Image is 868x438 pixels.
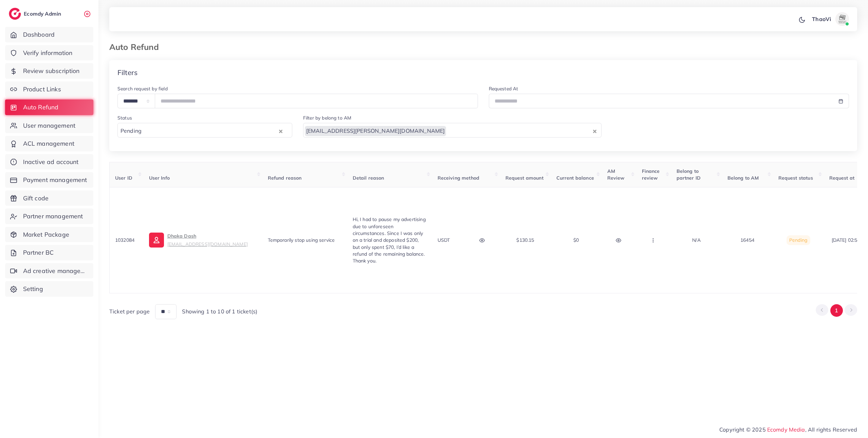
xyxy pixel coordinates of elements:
span: $0 [573,237,579,243]
span: Finance review [642,168,660,181]
a: Payment management [5,172,93,188]
ul: Pagination [816,304,857,317]
span: [EMAIL_ADDRESS][PERSON_NAME][DOMAIN_NAME] [305,126,446,136]
span: Market Package [23,230,69,239]
span: Copyright © 2025 [719,425,857,434]
span: Belong to AM [727,175,759,181]
a: ThaoViavatar [808,12,852,26]
a: Auto Refund [5,99,93,115]
a: ACL management [5,136,93,151]
span: Partner BC [23,248,54,257]
span: $130.15 [516,237,534,243]
button: Clear Selected [593,127,596,135]
span: 1032084 [115,237,134,243]
span: User management [23,121,75,130]
span: Gift code [23,194,49,203]
span: Current balance [556,175,594,181]
label: Search request by field [117,85,168,92]
img: logo [9,8,21,20]
img: ic-user-info.36bf1079.svg [149,233,164,248]
span: , All rights Reserved [805,425,857,434]
label: Filter by belong to AM [303,114,352,121]
span: Pending [119,126,143,136]
span: Ad creative management [23,267,88,275]
a: User management [5,118,93,133]
span: Request at [829,175,855,181]
span: Setting [23,285,43,293]
span: Detail reason [353,175,384,181]
span: Partner management [23,212,83,221]
a: Setting [5,281,93,297]
span: Belong to partner ID [677,168,701,181]
span: User ID [115,175,132,181]
a: Ecomdy Media [767,426,805,433]
span: Temporarily stop using service [268,237,335,243]
span: Verify information [23,49,73,57]
a: Dhaka Dash[EMAIL_ADDRESS][DOMAIN_NAME] [149,232,248,248]
a: Gift code [5,190,93,206]
p: Dhaka Dash [167,232,248,248]
span: Request status [778,175,813,181]
span: Dashboard [23,30,55,39]
label: Status [117,114,132,121]
span: User Info [149,175,170,181]
input: Search for option [447,126,591,136]
a: logoEcomdy Admin [9,8,63,20]
h3: Auto Refund [109,42,164,52]
label: Requested At [489,85,518,92]
span: Auto Refund [23,103,59,112]
span: ACL management [23,139,74,148]
h2: Ecomdy Admin [24,11,63,17]
span: Pending [789,237,807,243]
a: Ad creative management [5,263,93,279]
span: Product Links [23,85,61,94]
a: Dashboard [5,27,93,42]
span: Receiving method [438,175,480,181]
a: Partner management [5,208,93,224]
a: Inactive ad account [5,154,93,170]
button: Clear Selected [279,127,282,135]
div: Search for option [117,123,292,138]
a: Product Links [5,81,93,97]
span: Ticket per page [109,308,150,315]
span: Request amount [505,175,543,181]
small: [EMAIL_ADDRESS][DOMAIN_NAME] [167,241,248,247]
a: Partner BC [5,245,93,260]
span: Inactive ad account [23,158,79,166]
div: Search for option [303,123,602,138]
p: ThaoVi [812,15,831,23]
img: avatar [835,12,849,26]
span: 16454 [740,237,754,243]
span: Showing 1 to 10 of 1 ticket(s) [182,308,257,315]
span: N/A [692,237,700,243]
a: Review subscription [5,63,93,79]
span: [DATE] 02:52:09 [832,237,867,243]
span: Payment management [23,176,87,184]
span: Refund reason [268,175,302,181]
span: Hi, I had to pause my advertising due to unforeseen circumstances. Since I was only on a trial an... [353,216,426,264]
p: USDT [438,236,450,244]
input: Search for option [144,126,277,136]
a: Verify information [5,45,93,61]
button: Go to page 1 [830,304,843,317]
h4: Filters [117,68,137,77]
span: Review subscription [23,67,80,75]
a: Market Package [5,227,93,242]
span: AM Review [607,168,625,181]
